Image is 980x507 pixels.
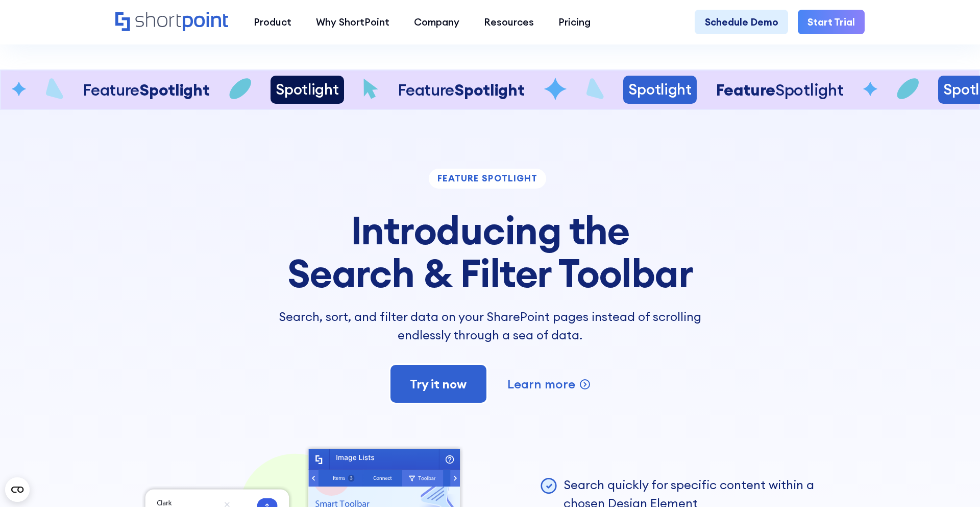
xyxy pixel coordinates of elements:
[507,375,591,393] a: Learn more
[507,375,575,393] p: Learn more
[695,10,788,34] a: Schedule Demo
[228,80,355,99] div: Feature
[316,15,389,30] div: Why ShortPoint
[862,80,921,100] strong: Feature
[414,15,459,30] div: Company
[115,12,229,33] a: Home
[389,363,488,404] a: Try it now
[421,81,484,99] div: Spotlight
[5,477,30,502] button: Open CMP widget
[402,10,472,34] a: Company
[600,80,670,100] strong: Spotlight
[254,15,291,30] div: Product
[304,10,402,34] a: Why ShortPoint
[333,476,345,480] g: Items
[798,10,865,34] a: Start Trial
[546,10,603,34] a: Pricing
[336,455,374,462] g: Image Lists
[241,10,304,34] a: Product
[429,169,546,189] div: feature spotlight
[796,388,980,507] iframe: Chat Widget
[558,15,591,30] div: Pricing
[774,81,837,99] div: Spotlight
[484,15,534,30] div: Resources
[260,307,720,344] p: Search, sort, and filter data on your SharePoint pages instead of scrolling endlessly through a s...
[285,80,355,100] strong: Spotlight
[374,476,392,480] g: Connect
[350,476,353,480] g: 3
[20,80,90,100] strong: Spotlight
[543,80,670,99] div: Feature
[472,10,546,34] a: Resources
[260,209,720,295] h3: Introducing the Search & Filter Toolbar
